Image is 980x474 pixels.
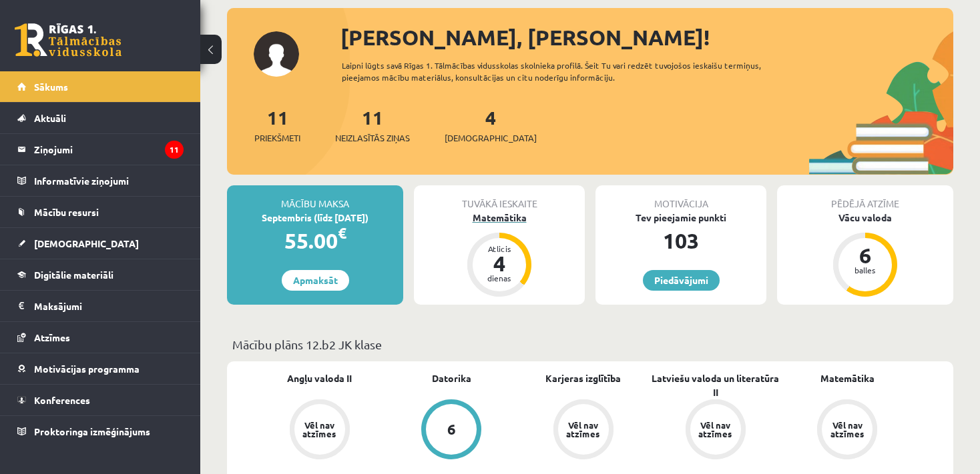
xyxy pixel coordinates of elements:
[17,259,184,290] a: Digitālie materiāli
[414,211,585,299] a: Matemātika Atlicis 4 dienas
[34,81,68,93] span: Sākums
[445,105,537,145] a: 4[DEMOGRAPHIC_DATA]
[17,353,184,384] a: Motivācijas programma
[254,105,300,145] a: 11Priekšmeti
[227,211,403,225] div: Septembris (līdz [DATE])
[17,134,184,165] a: Ziņojumi11
[34,331,70,343] span: Atzīmes
[227,225,403,257] div: 55.00
[17,385,184,415] a: Konferences
[34,363,140,375] span: Motivācijas programma
[342,59,778,83] div: Laipni lūgts savā Rīgas 1. Tālmācības vidusskolas skolnieka profilā. Šeit Tu vari redzēt tuvojošo...
[386,399,518,462] a: 6
[595,225,766,257] div: 103
[34,394,90,406] span: Konferences
[781,399,913,462] a: Vēl nav atzīmes
[595,211,766,225] div: Tev pieejamie punkti
[432,371,471,385] a: Datorika
[34,134,184,165] legend: Ziņojumi
[254,399,386,462] a: Vēl nav atzīmes
[17,103,184,133] a: Aktuāli
[232,335,948,353] p: Mācību plāns 12.b2 JK klase
[479,274,519,282] div: dienas
[287,371,352,385] a: Angļu valoda II
[650,371,782,399] a: Latviešu valoda un literatūra II
[338,223,346,243] span: €
[17,416,184,447] a: Proktoringa izmēģinājums
[650,399,782,462] a: Vēl nav atzīmes
[34,112,66,124] span: Aktuāli
[777,211,953,225] div: Vācu valoda
[820,371,875,385] a: Matemātika
[17,71,184,102] a: Sākums
[34,269,113,281] span: Digitālie materiāli
[282,270,349,291] a: Apmaksāt
[17,197,184,227] a: Mācību resursi
[335,131,410,145] span: Neizlasītās ziņas
[828,421,866,438] div: Vēl nav atzīmes
[643,270,720,291] a: Piedāvājumi
[479,253,519,274] div: 4
[34,165,184,196] legend: Informatīvie ziņojumi
[447,422,456,437] div: 6
[34,206,99,218] span: Mācību resursi
[545,371,621,385] a: Karjeras izglītība
[697,421,734,438] div: Vēl nav atzīmes
[34,237,139,249] span: [DEMOGRAPHIC_DATA]
[565,421,602,438] div: Vēl nav atzīmes
[17,291,184,321] a: Maksājumi
[15,23,121,57] a: Rīgas 1. Tālmācības vidusskola
[414,185,585,211] div: Tuvākā ieskaite
[340,21,953,53] div: [PERSON_NAME], [PERSON_NAME]!
[227,185,403,211] div: Mācību maksa
[34,291,184,321] legend: Maksājumi
[845,245,885,266] div: 6
[414,211,585,225] div: Matemātika
[777,211,953,299] a: Vācu valoda 6 balles
[34,425,150,437] span: Proktoringa izmēģinājums
[301,421,338,438] div: Vēl nav atzīmes
[845,266,885,274] div: balles
[445,131,537,145] span: [DEMOGRAPHIC_DATA]
[17,165,184,196] a: Informatīvie ziņojumi
[254,131,300,145] span: Priekšmeti
[335,105,410,145] a: 11Neizlasītās ziņas
[517,399,650,462] a: Vēl nav atzīmes
[17,228,184,259] a: [DEMOGRAPHIC_DATA]
[777,185,953,211] div: Pēdējā atzīme
[165,141,184,159] i: 11
[17,322,184,353] a: Atzīmes
[595,185,766,211] div: Motivācija
[479,245,519,253] div: Atlicis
